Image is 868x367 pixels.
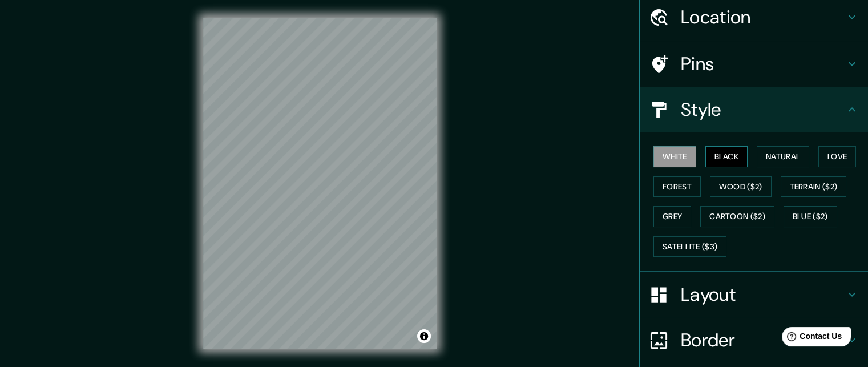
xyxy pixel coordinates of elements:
[640,272,868,317] div: Layout
[653,206,691,227] button: Grey
[681,6,845,29] h4: Location
[653,146,696,167] button: White
[653,236,726,257] button: Satellite ($3)
[203,18,437,349] canvas: Map
[681,283,845,306] h4: Layout
[681,329,845,352] h4: Border
[781,176,847,197] button: Terrain ($2)
[640,41,868,87] div: Pins
[784,206,837,227] button: Blue ($2)
[417,329,431,343] button: Toggle attribution
[757,146,809,167] button: Natural
[640,87,868,132] div: Style
[818,146,856,167] button: Love
[700,206,774,227] button: Cartoon ($2)
[766,322,855,354] iframe: Help widget launcher
[710,176,772,197] button: Wood ($2)
[681,53,845,75] h4: Pins
[640,317,868,363] div: Border
[681,98,845,121] h4: Style
[653,176,701,197] button: Forest
[705,146,748,167] button: Black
